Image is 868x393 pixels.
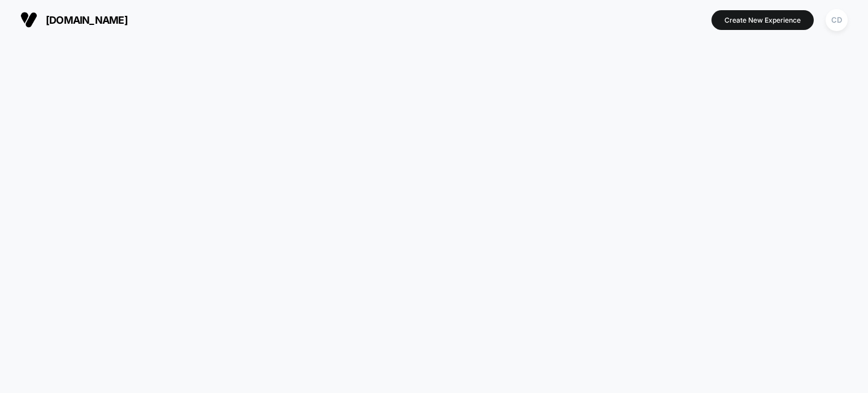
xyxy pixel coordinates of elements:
span: [DOMAIN_NAME] [46,14,128,26]
div: CD [826,9,848,31]
button: Create New Experience [711,10,814,30]
img: Visually logo [20,11,37,28]
button: CD [822,8,851,32]
button: [DOMAIN_NAME] [17,11,131,29]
